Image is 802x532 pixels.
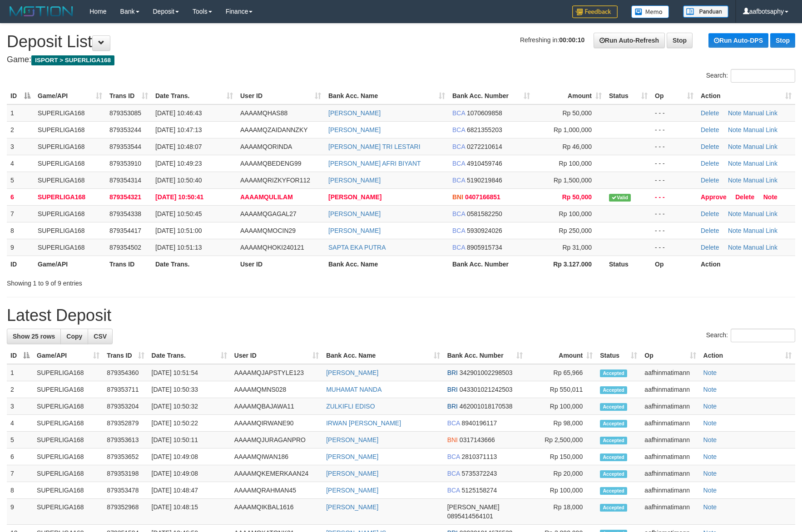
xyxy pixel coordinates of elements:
td: SUPERLIGA168 [34,222,106,239]
td: 6 [7,448,33,465]
td: aafhinmatimann [641,465,699,482]
span: Accepted [600,386,627,394]
label: Search: [706,69,795,83]
td: - - - [651,155,697,172]
th: Bank Acc. Number [449,256,534,272]
td: SUPERLIGA168 [34,239,106,256]
a: Note [728,244,742,251]
a: Delete [735,193,754,201]
a: Note [728,109,742,117]
a: Run Auto-Refresh [594,33,665,48]
td: - - - [651,188,697,205]
a: [PERSON_NAME] TRI LESTARI [328,143,421,150]
th: Trans ID: activate to sort column ascending [103,347,148,364]
td: 879353198 [103,465,148,482]
span: BRI [447,386,458,393]
a: Note [763,193,777,201]
span: Copy 4910459746 to clipboard [467,160,502,167]
a: Stop [667,33,693,48]
td: aafhinmatimann [641,448,699,465]
span: Copy 5125158274 to clipboard [462,487,497,494]
td: 7 [7,465,33,482]
span: Rp 250,000 [559,227,592,234]
td: 879352968 [103,499,148,525]
th: Game/API [34,256,106,272]
a: Note [703,403,717,410]
a: [PERSON_NAME] [328,227,381,234]
a: Delete [701,244,719,251]
a: Manual Link [743,143,777,150]
th: Date Trans.: activate to sort column ascending [152,88,237,104]
td: 2 [7,121,34,138]
td: - - - [651,205,697,222]
a: [PERSON_NAME] [326,453,378,460]
th: Bank Acc. Name: activate to sort column ascending [325,88,449,104]
td: 3 [7,138,34,155]
span: [DATE] 10:49:23 [155,160,202,167]
td: [DATE] 10:50:22 [148,415,231,432]
th: Action: activate to sort column ascending [700,347,795,364]
a: [PERSON_NAME] [326,436,378,443]
td: SUPERLIGA168 [34,121,106,138]
td: 5 [7,172,34,188]
h1: Deposit List [7,33,795,51]
a: Manual Link [743,210,777,217]
a: Note [703,470,717,477]
td: aafhinmatimann [641,364,699,381]
span: [DATE] 10:50:41 [155,193,203,201]
a: [PERSON_NAME] [326,503,378,511]
th: ID: activate to sort column descending [7,88,34,104]
td: - - - [651,172,697,188]
th: Trans ID [106,256,152,272]
td: AAAAMQIWAN186 [231,448,322,465]
span: AAAAMQHAS88 [240,109,287,117]
span: Copy 0272210614 to clipboard [467,143,502,150]
td: [DATE] 10:50:33 [148,381,231,398]
th: Date Trans.: activate to sort column ascending [148,347,231,364]
td: AAAAMQJAPSTYLE123 [231,364,322,381]
span: AAAAMQGAGAL27 [240,210,297,217]
a: Copy [60,329,88,344]
span: Accepted [600,420,627,428]
td: SUPERLIGA168 [33,398,103,415]
span: Copy 8940196117 to clipboard [462,419,497,427]
td: - - - [651,138,697,155]
td: [DATE] 10:51:54 [148,364,231,381]
span: [DATE] 10:48:07 [155,143,202,150]
td: SUPERLIGA168 [33,465,103,482]
td: - - - [651,239,697,256]
span: Valid transaction [609,194,631,202]
span: [DATE] 10:46:43 [155,109,202,117]
span: 879353910 [109,160,141,167]
a: Note [703,503,717,511]
th: Op: activate to sort column ascending [641,347,699,364]
span: BCA [452,227,465,234]
h4: Game: [7,55,795,64]
img: MOTION_logo.png [7,5,76,18]
span: Accepted [600,437,627,444]
td: SUPERLIGA168 [34,155,106,172]
a: Note [728,160,742,167]
td: aafhinmatimann [641,381,699,398]
span: BCA [452,109,465,117]
td: 879353478 [103,482,148,499]
a: Note [703,453,717,460]
a: Delete [701,126,719,133]
span: [DATE] 10:47:13 [155,126,202,133]
td: 9 [7,499,33,525]
a: [PERSON_NAME] [326,470,378,477]
span: Refreshing in: [520,36,584,44]
span: Copy 5930924026 to clipboard [467,227,502,234]
a: Manual Link [743,109,777,117]
td: 2 [7,381,33,398]
a: Delete [701,143,719,150]
td: AAAAMQMNS028 [231,381,322,398]
span: BCA [452,210,465,217]
td: SUPERLIGA168 [34,138,106,155]
td: Rp 18,000 [526,499,596,525]
span: Rp 50,000 [562,193,592,201]
span: 879354338 [109,210,141,217]
td: 8 [7,482,33,499]
span: Rp 100,000 [559,160,592,167]
div: Showing 1 to 9 of 9 entries [7,275,327,288]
